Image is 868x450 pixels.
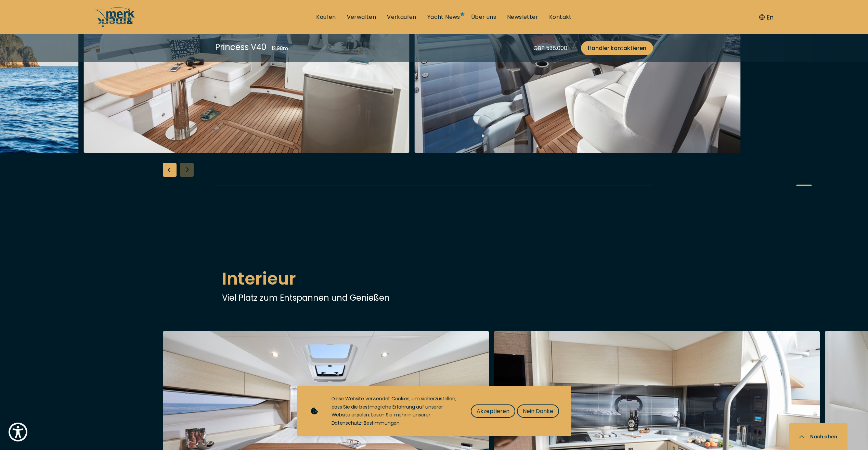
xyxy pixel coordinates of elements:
div: Diese Website verwendet Cookies, um sicherzustellen, dass Sie die bestmögliche Erfahrung auf unse... [332,395,457,427]
a: Über uns [471,13,496,21]
a: Kontakt [549,13,572,21]
div: Previous slide [163,163,177,177]
div: GBP 538.000 [533,44,567,52]
p: Viel Platz zum Entspannen und Genießen [222,292,646,304]
a: Newsletter [507,13,538,21]
div: 12.98 m [272,45,288,52]
button: Show Accessibility Preferences [7,421,29,443]
button: En [759,13,774,22]
button: Nein Danke [517,404,559,418]
a: Händler kontaktieren [581,41,653,55]
a: Yacht News [427,13,460,21]
div: Princess V40 [215,41,267,53]
span: Akzeptieren [477,407,509,415]
button: Nach oben [789,423,847,450]
h2: Interieur [222,266,646,292]
span: Nein Danke [523,407,553,415]
a: Verkaufen [387,13,416,21]
a: Datenschutz-Bestimmungen [332,420,400,426]
a: Kaufen [316,13,336,21]
button: Akzeptieren [471,404,515,418]
a: Verwalten [347,13,376,21]
span: Händler kontaktieren [588,44,646,52]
